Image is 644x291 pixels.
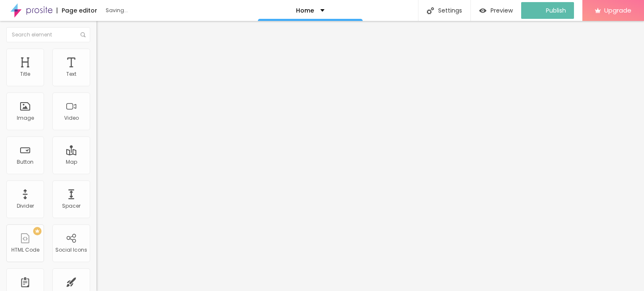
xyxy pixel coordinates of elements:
[471,2,521,19] button: Preview
[479,7,486,14] img: view-1.svg
[96,21,644,291] iframe: Editor
[66,71,76,77] div: Text
[20,71,30,77] div: Title
[17,203,34,209] div: Divider
[80,32,86,37] img: Icone
[64,115,79,121] div: Video
[62,203,80,209] div: Spacer
[491,7,513,14] span: Preview
[296,8,314,13] p: Home
[604,7,631,14] span: Upgrade
[17,115,34,121] div: Image
[546,7,566,14] span: Publish
[427,7,434,14] img: Icone
[57,8,97,13] div: Page editor
[66,159,77,165] div: Map
[17,159,34,165] div: Button
[55,247,87,253] div: Social Icons
[106,8,202,13] div: Saving...
[521,2,574,19] button: Publish
[6,27,90,42] input: Search element
[11,247,39,253] div: HTML Code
